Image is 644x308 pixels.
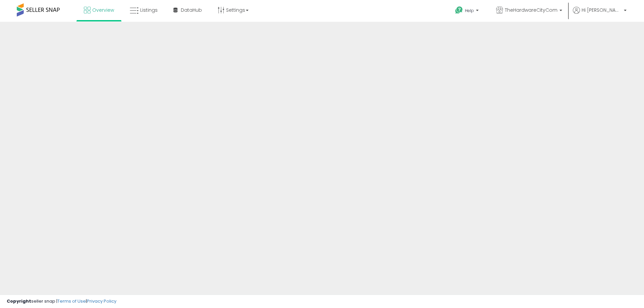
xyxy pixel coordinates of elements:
[181,7,202,13] span: DataHub
[92,7,114,13] span: Overview
[140,7,158,13] span: Listings
[7,298,116,305] div: seller snap | |
[455,6,463,14] i: Get Help
[87,298,116,304] a: Privacy Policy
[450,1,485,22] a: Help
[57,298,86,304] a: Terms of Use
[505,7,557,13] span: TheHardwareCityCom
[573,7,627,22] a: Hi [PERSON_NAME]
[7,298,31,304] strong: Copyright
[582,7,622,13] span: Hi [PERSON_NAME]
[465,8,474,13] span: Help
